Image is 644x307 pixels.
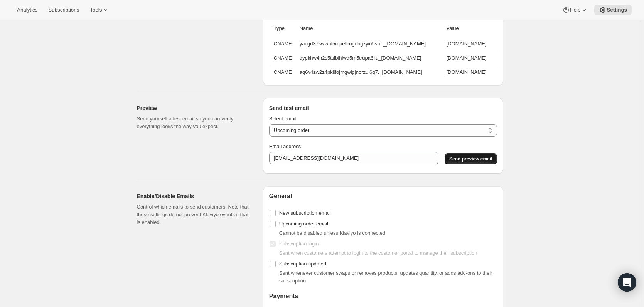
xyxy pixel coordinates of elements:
[137,203,251,226] p: Control which emails to send customers. Note that these settings do not prevent Klaviyo events if...
[90,7,102,13] span: Tools
[297,65,444,79] td: aq6v4zw2z4pkllfojmgwlgjnorzui6g7._[DOMAIN_NAME]
[444,65,497,79] td: [DOMAIN_NAME]
[297,51,444,65] td: dypkhw4h2s5tsibihiwd5m5trupa6lit._[DOMAIN_NAME]
[279,270,492,284] span: Sent whenever customer swaps or removes products, updates quantity, or adds add-ons to their subs...
[269,292,497,300] h2: Payments
[48,7,79,13] span: Subscriptions
[444,37,497,51] td: [DOMAIN_NAME]
[269,116,297,122] span: Select email
[269,51,297,65] th: CNAME
[137,115,251,130] p: Send yourself a test email so you can verify everything looks the way you expect.
[137,104,251,112] h2: Preview
[570,7,580,13] span: Help
[279,261,326,267] span: Subscription updated
[297,20,444,37] th: Name
[279,210,331,216] span: New subscription email
[85,5,114,15] button: Tools
[44,5,84,15] button: Subscriptions
[594,5,632,15] button: Settings
[297,37,444,51] td: yacgd37swwnf5mpeflrogobgzyiu5src._[DOMAIN_NAME]
[449,156,492,162] span: Send preview email
[12,5,42,15] button: Analytics
[607,7,627,13] span: Settings
[269,192,497,200] h2: General
[618,273,636,292] div: Open Intercom Messenger
[279,241,319,247] span: Subscription login
[269,143,301,149] span: Email address
[279,250,477,256] span: Sent when customers attempt to login to the customer portal to manage their subscription
[269,152,438,164] input: Enter email address to receive preview
[269,104,497,112] h3: Send test email
[269,20,297,37] th: Type
[279,230,385,236] span: Cannot be disabled unless Klaviyo is connected
[279,221,328,227] span: Upcoming order email
[269,65,297,79] th: CNAME
[269,37,297,51] th: CNAME
[137,192,251,200] h2: Enable/Disable Emails
[444,20,497,37] th: Value
[17,7,37,13] span: Analytics
[444,51,497,65] td: [DOMAIN_NAME]
[558,5,593,15] button: Help
[445,153,497,164] button: Send preview email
